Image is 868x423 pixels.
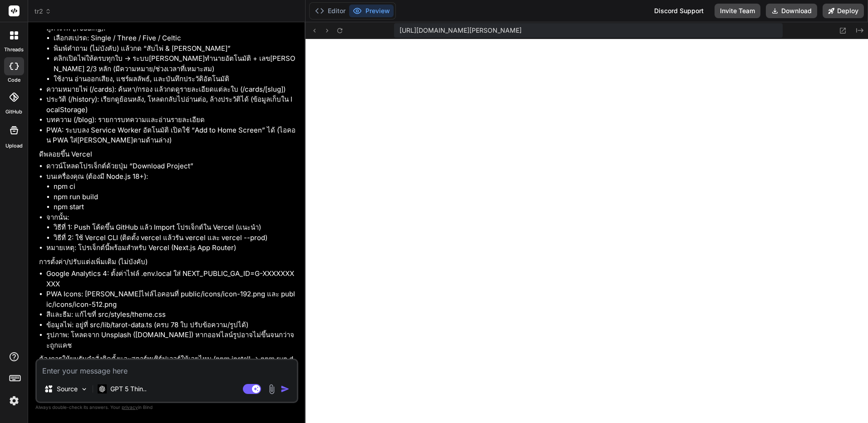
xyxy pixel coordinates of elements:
[80,385,88,393] img: Pick Models
[46,243,296,253] li: หมายเหตุ: โปรเจ็กต์นี้พร้อมสำหรับ Vercel (Next.js App Router)
[54,33,296,44] li: เลือกสเปรด: Single / Three / Five / Celtic
[46,23,296,84] li: ดูดวงไพ่ (/reading):
[8,76,20,84] label: code
[5,108,22,116] label: GitHub
[46,310,296,320] li: สีและธีม: แก้ไขที่ src/styles/theme.css
[57,384,78,393] p: Source
[46,172,296,212] li: บนเครื่องคุณ (ต้องมี Node.js 18+):
[54,74,296,84] li: ใช้งาน อ่านออกเสียง, แชร์ผลลัพธ์, และบันทึกประวัติอัตโนมัติ
[281,384,290,393] img: icon
[46,125,296,146] li: PWA: ระบบลง Service Worker อัตโนมัติ เปิดใช้ “Add to Home Screen” ได้ (ไอคอน PWA ใส่[PERSON_NAME]...
[54,222,296,233] li: วิธีที่ 1: Push โค้ดขึ้น GitHub แล้ว Import โปรเจ็กต์ใน Vercel (แนะนำ)
[399,26,522,35] span: [URL][DOMAIN_NAME][PERSON_NAME]
[5,142,23,150] label: Upload
[349,5,394,17] button: Preview
[122,404,138,410] span: privacy
[46,330,296,350] li: รูปภาพ: โหลดจาก Unsplash ([DOMAIN_NAME]) หากออฟไลน์รูปอาจไม่ขึ้นจนกว่าจะถูกแคช
[46,84,296,95] li: ความหมายไพ่ (/cards): ค้นหา/กรอง แล้วกดดูรายละเอียดแต่ละใบ (/cards/[slug])
[46,115,296,125] li: บทความ (/blog): รายการบทความและอ่านรายละเอียด
[46,289,296,310] li: PWA Icons: [PERSON_NAME]ไฟล์ไอคอนที่ public/icons/icon-192.png และ public/icons/icon-512.png
[39,149,296,160] p: ดีพลอยขึ้น Vercel
[54,202,296,212] li: npm start
[46,212,296,243] li: จากนั้น:
[110,384,147,393] p: GPT 5 Thin..
[54,233,296,243] li: วิธีที่ 2: ใช้ Vercel CLI (ติดตั้ง vercel แล้วรัน vercel และ vercel --prod)
[46,269,296,289] li: Google Analytics 4: ตั้งค่าไฟล์ .env.local ใส่ NEXT_PUBLIC_GA_ID=G-XXXXXXXXXX
[311,5,349,17] button: Editor
[54,192,296,202] li: npm run build
[649,4,709,18] div: Discord Support
[35,7,51,16] span: tr2
[46,94,296,115] li: ประวัติ (/history): เรียกดูย้อนหลัง, โหลดกลับไปอ่านต่อ, ล้างประวัติได้ (ข้อมูลเก็บใน localStorage)
[46,161,296,172] li: ดาวน์โหลดโปรเจ็กต์ด้วยปุ่ม “Download Project”
[766,4,817,18] button: Download
[98,384,107,393] img: GPT 5 Thinking High
[4,46,24,54] label: threads
[6,393,22,408] img: settings
[46,320,296,330] li: ข้อมูลไพ่: อยู่ที่ src/lib/tarot-data.ts (ครบ 78 ใบ ปรับข้อความ/รูปได้)
[715,4,760,18] button: Invite Team
[39,354,296,374] p: ต้องการให้ผมรันคำสั่งติดตั้งและสตาร์ทเซิร์ฟเวอร์ให้เลยไหม (npm install → npm run dev)?
[54,182,296,192] li: npm ci
[54,54,296,74] li: คลิกเปิดไพ่ให้ครบทุกใบ → ระบบ[PERSON_NAME]ทำนายอัตโนมัติ + เลข[PERSON_NAME] 2/3 หลัก (มีความหมาย/...
[35,403,298,412] p: Always double-check its answers. Your in Bind
[266,384,277,394] img: attachment
[39,257,296,267] p: การตั้งค่า/ปรับแต่งเพิ่มเติม (ไม่บังคับ)
[54,44,296,54] li: พิมพ์คำถาม (ไม่บังคับ) แล้วกด “สับไพ่ & [PERSON_NAME]”
[823,4,864,18] button: Deploy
